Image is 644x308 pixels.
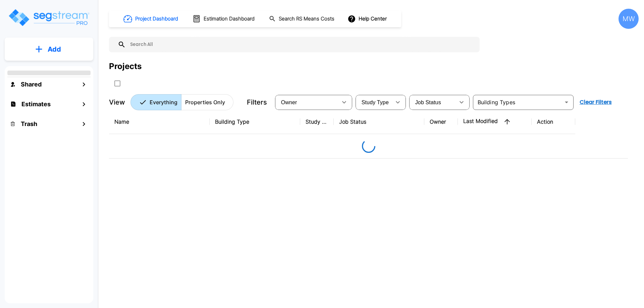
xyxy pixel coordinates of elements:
h1: Shared [21,80,42,89]
input: Building Types [475,98,560,107]
button: Project Dashboard [121,11,182,26]
div: MW [619,9,639,29]
th: Action [532,110,575,134]
p: Filters [247,97,267,107]
button: Properties Only [181,94,233,110]
button: Everything [130,94,181,110]
input: Search All [126,37,476,52]
h1: Trash [21,119,37,128]
h1: Search RS Means Costs [279,15,334,23]
p: Everything [150,98,177,106]
div: Select [276,93,337,112]
h1: Estimates [21,100,51,109]
button: Help Center [346,12,389,25]
button: Search RS Means Costs [266,12,338,25]
div: Projects [109,60,142,72]
h1: Project Dashboard [135,15,178,23]
th: Study Type [300,110,334,134]
img: Logo [8,8,90,27]
p: Properties Only [185,98,225,106]
button: SelectAll [111,77,124,90]
div: Select [357,93,391,112]
h1: Estimation Dashboard [204,15,255,23]
button: Open [562,98,571,107]
th: Name [109,110,210,134]
th: Last Modified [458,110,532,134]
th: Owner [424,110,458,134]
span: Study Type [362,100,389,105]
button: Clear Filters [577,96,614,109]
p: View [109,97,125,107]
p: Add [48,44,61,54]
span: Job Status [415,100,441,105]
button: Add [5,40,93,59]
div: Select [411,93,455,112]
div: Platform [130,94,233,110]
button: Estimation Dashboard [190,12,258,26]
th: Building Type [210,110,300,134]
th: Job Status [334,110,424,134]
span: Owner [281,100,297,105]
